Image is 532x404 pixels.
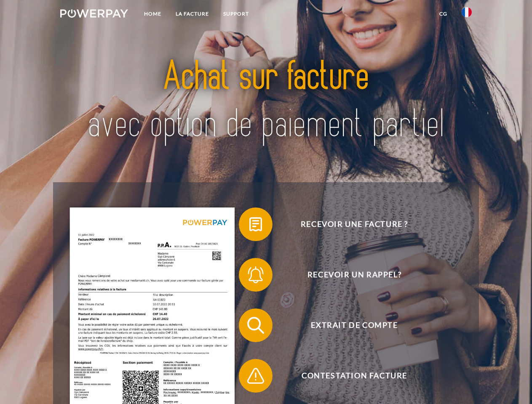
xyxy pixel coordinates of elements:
[137,6,168,21] a: Home
[239,308,458,342] button: Extrait de compte
[216,6,256,21] a: Support
[245,264,266,285] img: qb_bell.svg
[245,214,266,235] img: qb_bill.svg
[168,6,216,21] a: LA FACTURE
[239,359,458,393] button: Contestation Facture
[239,207,458,241] button: Recevoir une facture ?
[239,258,458,292] button: Recevoir un rappel?
[60,9,128,18] img: logo-powerpay-white.svg
[251,359,457,393] span: Contestation Facture
[80,40,452,161] img: title-powerpay_fr.svg
[245,365,266,386] img: qb_warning.svg
[251,308,457,342] span: Extrait de compte
[251,258,457,292] span: Recevoir un rappel?
[432,6,454,21] a: CG
[251,207,457,241] span: Recevoir une facture ?
[245,315,266,336] img: qb_search.svg
[462,7,472,17] img: fr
